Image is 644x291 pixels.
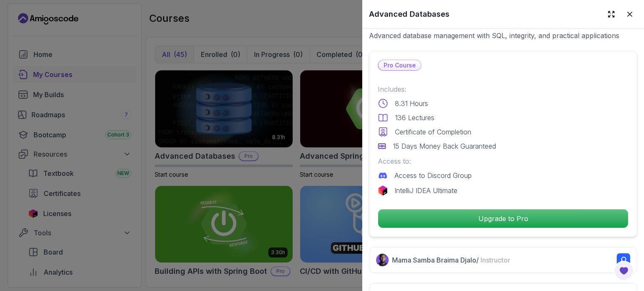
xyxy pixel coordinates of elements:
[379,60,421,70] p: Pro Course
[376,254,389,266] img: Nelson Djalo
[393,141,496,151] p: 15 Days Money Back Guaranteed
[480,256,510,264] span: Instructor
[378,84,628,94] p: Includes:
[395,98,428,108] p: 8.31 Hours
[378,209,628,228] p: Upgrade to Pro
[614,261,634,281] button: Open Feedback Button
[369,31,637,41] p: Advanced database management with SQL, integrity, and practical applications
[604,7,619,22] button: Expand drawer
[395,185,457,196] p: IntelliJ IDEA Ultimate
[395,127,471,137] p: Certificate of Completion
[369,8,449,20] h2: Advanced Databases
[378,185,388,196] img: jetbrains logo
[395,170,472,180] p: Access to Discord Group
[378,209,628,228] button: Upgrade to Pro
[392,255,510,265] p: Mama Samba Braima Djalo /
[395,113,434,123] p: 136 Lectures
[378,156,628,166] p: Access to:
